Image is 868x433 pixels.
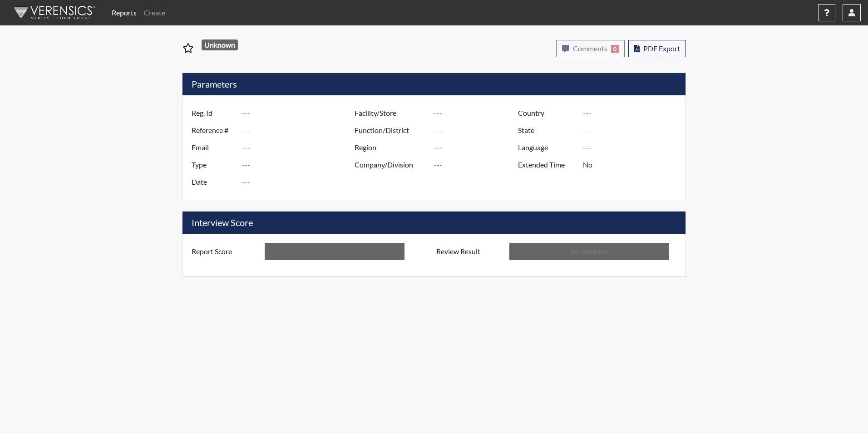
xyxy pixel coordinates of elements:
span: Comments [573,44,607,53]
label: Date [185,173,242,191]
label: Extended Time [511,156,583,173]
label: Function/District [348,122,434,139]
input: --- [583,122,683,139]
label: Type [185,156,242,173]
span: 0 [611,45,619,53]
input: --- [242,173,357,191]
label: Reference # [185,122,242,139]
input: --- [583,104,683,122]
input: --- [583,156,683,173]
input: --- [434,104,520,122]
label: Company/Division [348,156,434,173]
h5: Parameters [182,73,686,95]
button: PDF Export [628,40,686,57]
span: Unknown [202,39,238,50]
label: Report Score [185,243,265,260]
input: --- [434,139,520,156]
input: --- [242,156,357,173]
label: Facility/Store [348,104,434,122]
input: No Decision [509,243,669,260]
label: Region [348,139,434,156]
label: Reg. Id [185,104,242,122]
input: --- [242,122,357,139]
label: Review Result [429,243,509,260]
button: Comments0 [556,40,625,57]
input: --- [583,139,683,156]
a: Reports [108,4,140,22]
label: State [511,122,583,139]
input: --- [434,156,520,173]
a: Create [140,4,169,22]
input: --- [242,139,357,156]
label: Country [511,104,583,122]
span: PDF Export [643,44,680,53]
input: --- [242,104,357,122]
h5: Interview Score [182,212,686,234]
label: Language [511,139,583,156]
input: --- [434,122,520,139]
input: --- [265,243,404,260]
label: Email [185,139,242,156]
